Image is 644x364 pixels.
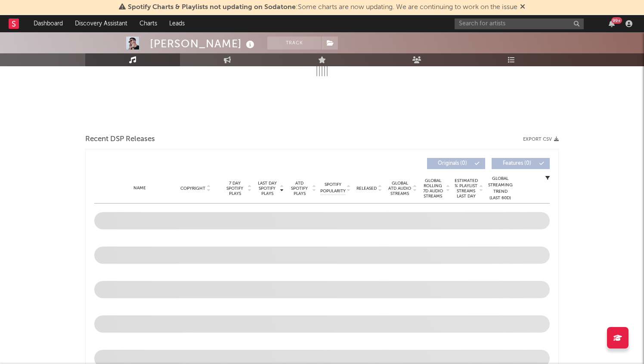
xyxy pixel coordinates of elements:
[421,178,445,199] span: Global Rolling 7D Audio Streams
[388,181,412,196] span: Global ATD Audio Streams
[520,4,525,11] span: Dismiss
[433,161,472,166] span: Originals ( 0 )
[111,185,168,191] div: Name
[28,15,69,32] a: Dashboard
[523,137,559,142] button: Export CSV
[320,182,346,194] span: Spotify Popularity
[454,178,478,199] span: Estimated % Playlist Streams Last Day
[163,15,191,32] a: Leads
[455,19,584,29] input: Search for artists
[69,15,133,32] a: Discovery Assistant
[609,20,615,27] button: 99+
[497,161,537,166] span: Features ( 0 )
[267,37,321,49] button: Track
[288,181,311,196] span: ATD Spotify Plays
[427,158,485,169] button: Originals(0)
[180,186,205,191] span: Copyright
[492,158,550,169] button: Features(0)
[128,4,517,11] span: : Some charts are now updating. We are continuing to work on the issue
[256,181,279,196] span: Last Day Spotify Plays
[487,176,513,201] div: Global Streaming Trend (Last 60D)
[223,181,246,196] span: 7 Day Spotify Plays
[85,134,155,145] span: Recent DSP Releases
[128,4,296,11] span: Spotify Charts & Playlists not updating on Sodatone
[150,37,257,51] div: [PERSON_NAME]
[356,186,377,191] span: Released
[133,15,163,32] a: Charts
[611,17,622,24] div: 99 +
